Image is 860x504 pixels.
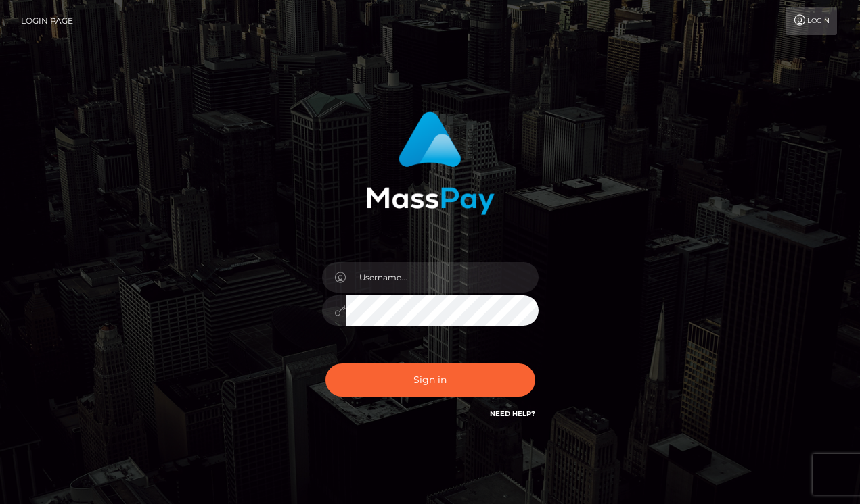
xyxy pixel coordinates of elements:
[21,7,73,35] a: Login Page
[786,7,837,35] a: Login
[346,262,539,293] input: Username...
[325,363,535,397] button: Sign in
[490,409,535,418] a: Need Help?
[366,111,495,215] img: MassPay Login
